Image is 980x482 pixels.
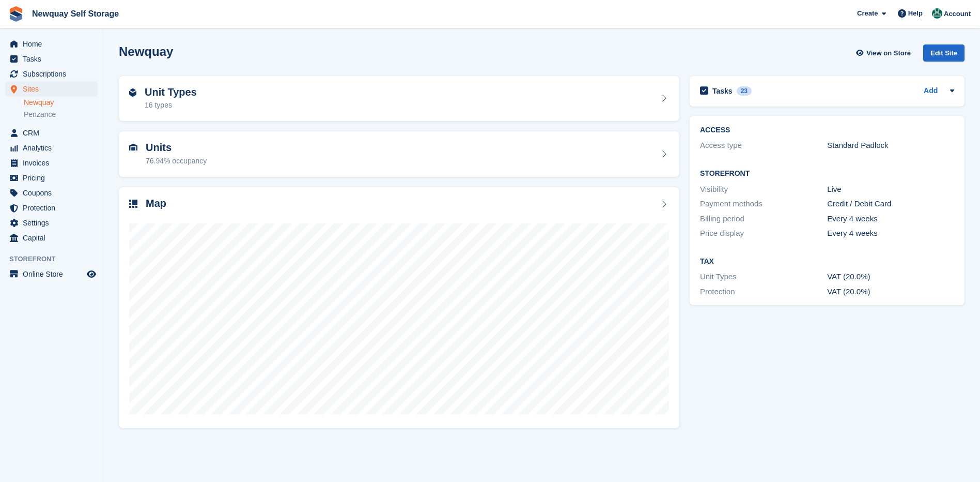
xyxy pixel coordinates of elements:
[5,82,98,96] a: menu
[23,141,85,155] span: Analytics
[827,140,954,152] div: Standard Padlock
[932,8,942,19] img: JON
[827,213,954,225] div: Every 4 weeks
[700,258,954,266] h2: Tax
[23,201,85,215] span: Protection
[700,140,827,152] div: Access type
[5,171,98,185] a: menu
[8,6,24,22] img: stora-icon-8386f47178a22dfd0bd8f6a31ec36ba5ce8667c1dd55bd0f319d3a0aa187defe.svg
[23,231,85,245] span: Capital
[854,44,915,62] a: View on Store
[5,231,98,245] a: menu
[28,5,123,22] a: Newquay Self Storage
[23,82,85,96] span: Sites
[923,44,965,66] a: Edit Site
[827,184,954,195] div: Live
[5,52,98,66] a: menu
[129,200,137,208] img: map-icn-33ee37083ee616e46c38cad1a60f524a97daa1e2b2c8c0bc3eb3415660979fc1.svg
[5,201,98,215] a: menu
[9,254,103,264] span: Storefront
[146,198,166,209] h2: Map
[857,8,878,19] span: Create
[700,170,954,178] h2: Storefront
[827,271,954,283] div: VAT (20.0%)
[827,198,954,210] div: Credit / Debit Card
[700,126,954,134] h2: ACCESS
[145,100,197,111] div: 16 types
[5,186,98,200] a: menu
[23,52,85,66] span: Tasks
[866,48,911,58] span: View on Store
[700,184,827,195] div: Visibility
[129,88,136,97] img: unit-type-icn-2b2737a686de81e16bb02015468b77c625bbabd49415b5ef34ead5e3b44a266d.svg
[944,9,971,19] span: Account
[924,85,938,97] a: Add
[737,86,752,96] div: 23
[23,186,85,200] span: Coupons
[700,286,827,298] div: Protection
[700,271,827,283] div: Unit Types
[700,228,827,239] div: Price display
[23,37,85,51] span: Home
[5,156,98,170] a: menu
[23,171,85,185] span: Pricing
[146,156,207,167] div: 76.94% occupancy
[119,44,173,58] h2: Newquay
[23,267,85,281] span: Online Store
[908,8,923,19] span: Help
[24,110,98,119] a: Penzance
[827,228,954,239] div: Every 4 weeks
[827,286,954,298] div: VAT (20.0%)
[700,198,827,210] div: Payment methods
[119,187,679,429] a: Map
[24,98,98,108] a: Newquay
[5,126,98,140] a: menu
[23,126,85,140] span: CRM
[5,267,98,281] a: menu
[923,44,965,62] div: Edit Site
[145,86,197,98] h2: Unit Types
[5,141,98,155] a: menu
[23,156,85,170] span: Invoices
[85,268,98,280] a: Preview store
[5,37,98,51] a: menu
[5,67,98,81] a: menu
[129,144,137,151] img: unit-icn-7be61d7bf1b0ce9d3e12c5938cc71ed9869f7b940bace4675aadf7bd6d80202e.svg
[119,76,679,122] a: Unit Types 16 types
[712,86,733,96] h2: Tasks
[146,142,207,154] h2: Units
[119,131,679,177] a: Units 76.94% occupancy
[5,216,98,230] a: menu
[23,67,85,81] span: Subscriptions
[23,216,85,230] span: Settings
[700,213,827,225] div: Billing period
